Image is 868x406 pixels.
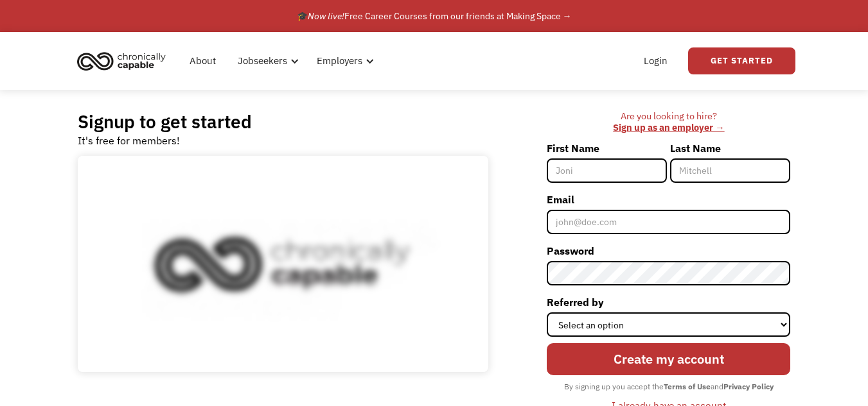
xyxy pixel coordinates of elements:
[547,343,790,375] input: Create my account
[547,158,667,183] input: Joni
[547,110,790,134] div: Are you looking to hire? ‍
[664,382,711,391] strong: Terms of Use
[230,40,303,81] div: Jobseekers
[238,53,287,69] div: Jobseekers
[73,47,170,75] img: Chronically Capable logo
[636,40,675,81] a: Login
[670,158,790,183] input: Mitchell
[317,53,362,69] div: Employers
[309,40,378,81] div: Employers
[547,138,667,158] label: First Name
[547,241,790,261] label: Password
[308,10,344,22] em: Now live!
[723,382,774,391] strong: Privacy Policy
[73,47,175,75] a: home
[670,138,790,158] label: Last Name
[688,47,795,74] a: Get Started
[78,133,180,148] div: It's free for members!
[558,378,780,395] div: By signing up you accept the and
[78,110,252,133] h2: Signup to get started
[547,292,790,312] label: Referred by
[613,121,724,133] a: Sign up as an employer →
[547,210,790,234] input: john@doe.com
[547,189,790,210] label: Email
[297,8,572,24] div: 🎓 Free Career Courses from our friends at Making Space →
[182,40,224,81] a: About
